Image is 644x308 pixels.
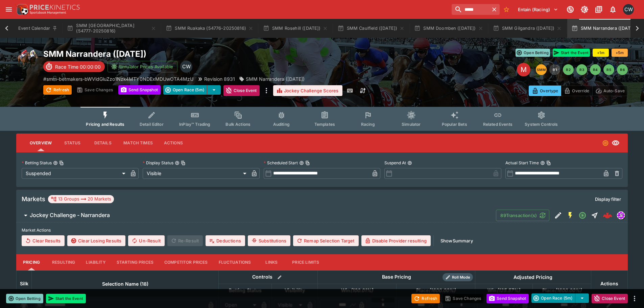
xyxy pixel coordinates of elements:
button: R5 [603,64,614,75]
p: Scheduled Start [264,160,298,166]
button: Jockey Challenge - Narrandera [16,209,496,222]
img: horse_racing.png [16,49,38,70]
span: Win(125.57%) [480,286,527,294]
button: Documentation [593,3,605,16]
span: Auditing [273,122,290,127]
div: simulator [617,211,625,219]
button: SMM Gilgandra ([DATE]) [489,19,566,38]
p: Revision 8931 [204,75,235,82]
p: Overtype [540,87,558,94]
button: Close Event [592,294,628,303]
th: Silk [17,270,32,297]
div: split button [163,85,221,95]
input: search [452,4,489,15]
a: 26099a2d-6831-4c75-a23f-5b3f825dd52c [601,209,614,222]
button: Display StatusCopy To Clipboard [175,161,180,165]
div: Event type filters [80,107,563,131]
p: Suspend At [384,160,406,166]
svg: Open [578,211,587,219]
button: Overview [24,135,57,151]
button: R6 [617,64,628,75]
span: Un-Result [128,235,164,246]
button: No Bookmarks [501,4,512,15]
button: Copy To Clipboard [181,161,186,165]
button: Edit Detail [552,209,564,221]
span: Racing [361,122,375,127]
img: simulator [617,212,625,219]
button: Details [88,135,118,151]
button: more [630,294,639,303]
button: Select Tenant [514,4,562,15]
button: SMM Rosehill ([DATE]) [259,19,332,38]
button: Resulting [47,254,80,270]
span: System Controls [525,122,558,127]
img: Sportsbook Management [30,11,66,14]
button: more [262,85,270,96]
span: Selection Name (18) [95,280,156,288]
p: Auto-Save [603,87,625,94]
p: Race Time 00:00:00 [55,63,101,70]
div: Suspended [22,168,128,179]
span: Win(100.01%) [334,286,380,294]
svg: Suspended [602,140,609,146]
button: Copy To Clipboard [546,161,551,165]
button: Remap Selection Target [293,235,359,246]
button: Start the Event [553,49,590,57]
button: R4 [590,64,601,75]
em: ( 1600.00 %) [429,286,455,294]
th: Adjusted Pricing [475,270,591,284]
button: Open Race (5m) [531,293,575,303]
button: Simulator Prices Available [108,61,177,72]
span: Roll Mode [449,275,473,280]
button: Connected to PK [564,3,576,16]
button: +1m [593,49,609,57]
button: Open [576,209,589,221]
div: Edit Meeting [517,63,530,76]
button: select merge strategy [575,293,589,303]
svg: Visible [612,139,620,147]
button: Overtype [529,86,561,96]
button: open drawer [3,3,15,16]
h5: Markets [22,195,45,203]
button: SMM Ruakaka (54776-20250816) [162,19,258,38]
button: Deductions [206,235,245,246]
button: Clint Wallis [621,2,636,17]
button: Notifications [607,3,619,16]
button: Liability [80,254,111,270]
button: Copy To Clipboard [305,161,310,165]
span: Detail Editor [140,122,164,127]
div: Clint Wallis [623,4,634,15]
button: R1 [549,64,560,75]
span: Templates [314,122,335,127]
img: PriceKinetics [30,5,80,10]
div: split button [531,293,589,303]
th: Controls [219,270,318,284]
div: Visible [143,168,249,179]
button: R2 [563,64,574,75]
span: Popular Bets [442,122,467,127]
div: Base Pricing [379,273,414,281]
button: select merge strategy [207,85,221,95]
em: ( 100.01 %) [350,286,373,294]
button: Send Snapshot [118,85,161,95]
span: Place(1600.00%) [535,286,589,294]
p: Actual Start Time [505,160,539,166]
button: ShowSummary [436,235,477,246]
span: Related Events [483,122,512,127]
p: Display Status [143,160,173,166]
button: SMM [536,64,547,75]
p: SMM Narrandera ([DATE]) [246,75,305,82]
button: Override [561,86,592,96]
span: Bulk Actions [225,122,251,127]
label: Market Actions [22,225,622,235]
button: Competitor Prices [159,254,213,270]
button: Match Times [118,135,158,151]
nav: pagination navigation [536,64,628,75]
span: Place(1600.00%) [409,286,463,294]
span: Visibility [277,286,312,294]
button: R3 [576,64,587,75]
button: Status [57,135,88,151]
button: Disable Provider resulting [361,235,431,246]
button: Links [256,254,287,270]
button: Straight [589,209,601,221]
